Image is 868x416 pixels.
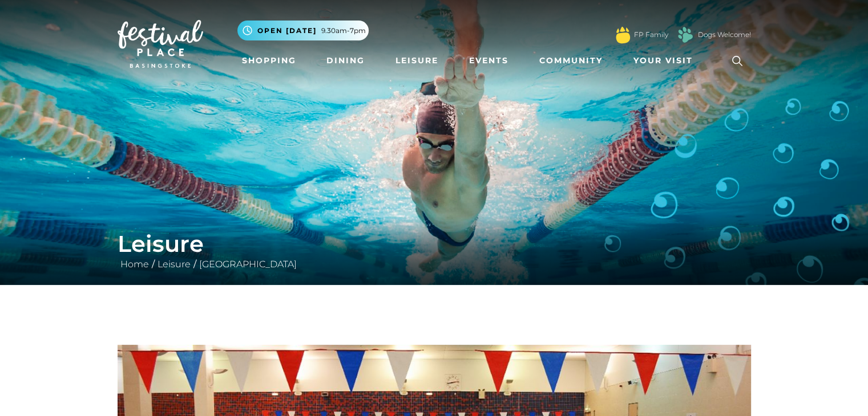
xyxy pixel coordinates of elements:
[391,50,443,71] a: Leisure
[118,230,751,258] h1: Leisure
[118,20,203,68] img: Festival Place Logo
[321,26,366,36] span: 9.30am-7pm
[237,50,301,71] a: Shopping
[629,50,703,71] a: Your Visit
[633,55,693,67] span: Your Visit
[698,30,751,40] a: Dogs Welcome!
[155,259,193,270] a: Leisure
[322,50,369,71] a: Dining
[257,26,317,36] span: Open [DATE]
[237,21,369,40] button: Open [DATE] 9.30am-7pm
[634,30,668,40] a: FP Family
[109,230,760,271] div: / /
[196,259,300,270] a: [GEOGRAPHIC_DATA]
[535,50,607,71] a: Community
[465,50,513,71] a: Events
[118,259,152,270] a: Home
